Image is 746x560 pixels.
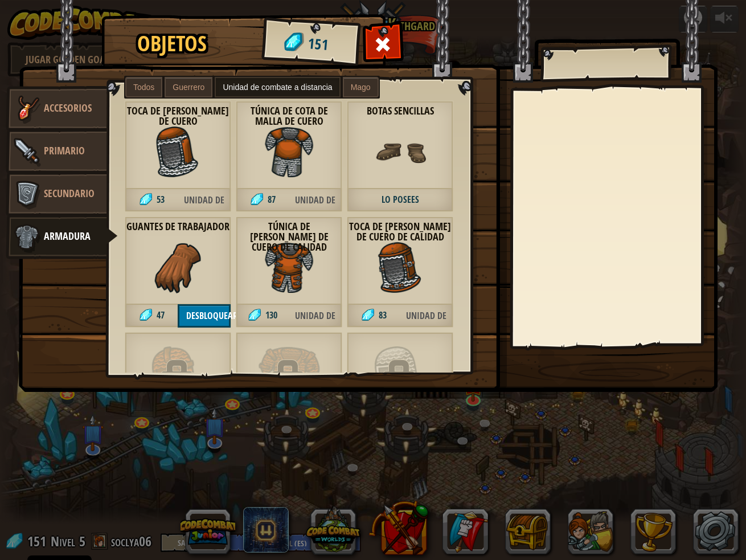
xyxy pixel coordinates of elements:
[178,304,231,328] button: Desbloquear
[289,304,342,328] span: Unidad de combate a distancia
[157,309,165,321] span: 47
[44,229,91,243] span: Armadura
[379,309,387,321] span: 83
[125,220,231,233] strong: Guantes de Trabajador
[265,309,277,321] span: 130
[10,134,44,169] img: item-icon-primary.png
[6,86,107,132] a: Accesorios
[236,220,342,254] strong: Túnica de [PERSON_NAME] de cuero de calidad
[236,372,339,383] div: Nivel
[223,83,332,92] span: Unidad de combate a distancia
[44,101,92,115] span: Accesorios
[153,242,204,293] img: portrait.png
[147,346,210,409] img: portrait.png
[347,220,453,243] strong: Toca de [PERSON_NAME] de cuero de calidad
[10,220,44,254] img: item-icon-armor.png
[248,309,261,321] img: gem.png
[369,346,432,409] img: portrait.png
[173,83,204,92] span: Guerrero
[10,92,44,126] img: item-icon-accessories.png
[6,129,107,174] a: Primario
[307,33,329,55] span: 151
[251,193,263,206] img: gem.png
[153,126,204,178] img: portrait.png
[140,193,152,206] img: gem.png
[6,214,118,260] a: Armadura
[351,83,371,92] span: Mago
[400,304,453,328] span: Unidad de combate a distancia
[125,372,228,383] div: Nivel
[289,189,342,212] span: Unidad de combate a distancia
[347,189,453,212] span: Lo Posees
[375,126,426,178] img: portrait.png
[6,171,107,217] a: Secundario
[347,105,453,117] strong: Botas Sencillas
[178,189,231,212] span: Unidad de combate a distancia
[44,186,95,201] span: Secundario
[133,83,154,92] span: Todos
[347,372,450,383] div: Nivel
[137,32,207,56] h1: Objetos
[362,309,374,321] img: gem.png
[10,177,44,211] img: item-icon-secondary.png
[268,193,276,206] span: 87
[44,144,85,158] span: Primario
[236,105,342,128] strong: Túnica de cota de malla de cuero
[258,346,321,409] img: portrait.png
[157,193,165,206] span: 53
[264,242,315,293] img: portrait.png
[264,126,315,178] img: portrait.png
[125,105,231,128] strong: Toca de [PERSON_NAME] de cuero
[375,242,426,293] img: portrait.png
[140,309,152,321] img: gem.png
